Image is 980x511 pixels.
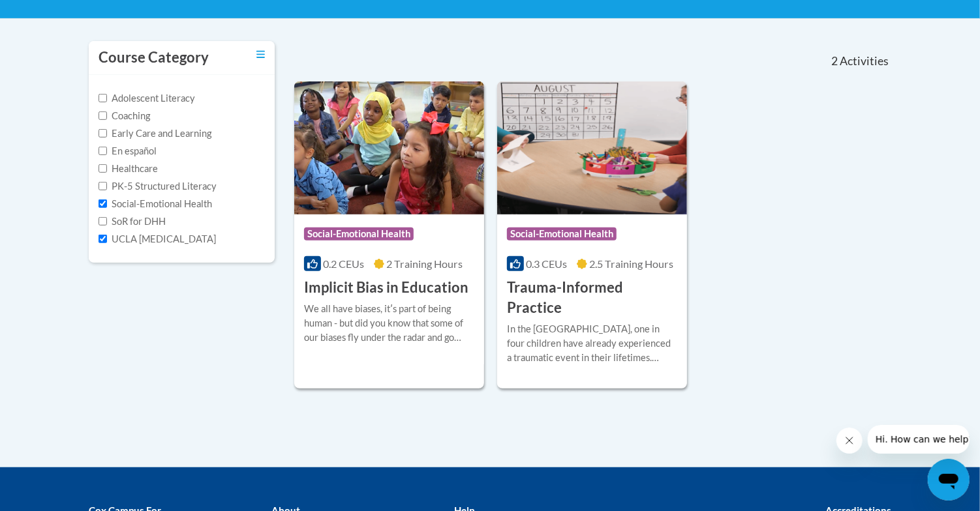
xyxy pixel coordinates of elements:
[294,81,484,388] a: Course LogoSocial-Emotional Health0.2 CEUs2 Training Hours Implicit Bias in EducationWe all have ...
[840,54,889,68] span: Activities
[99,199,107,208] input: Checkbox for Options
[99,147,107,155] input: Checkbox for Options
[8,9,106,20] span: Hi. How can we help?
[507,278,677,318] h3: Trauma-Informed Practice
[928,459,970,501] iframe: Button to launch messaging window
[99,144,157,158] label: En español
[99,232,216,246] label: UCLA [MEDICAL_DATA]
[836,428,863,454] iframe: Close message
[99,214,166,229] label: SoR for DHH
[526,257,567,270] span: 0.3 CEUs
[497,81,687,388] a: Course LogoSocial-Emotional Health0.3 CEUs2.5 Training Hours Trauma-Informed PracticeIn the [GEOG...
[99,235,107,243] input: Checkbox for Options
[99,111,107,120] input: Checkbox for Options
[256,48,265,62] a: Toggle collapse
[99,164,107,173] input: Checkbox for Options
[99,217,107,226] input: Checkbox for Options
[99,197,212,211] label: Social-Emotional Health
[497,81,687,214] img: Course Logo
[386,257,463,270] span: 2 Training Hours
[99,91,195,106] label: Adolescent Literacy
[294,81,484,214] img: Course Logo
[99,109,150,123] label: Coaching
[507,322,677,365] div: In the [GEOGRAPHIC_DATA], one in four children have already experienced a traumatic event in thei...
[589,257,673,270] span: 2.5 Training Hours
[304,278,468,298] h3: Implicit Bias in Education
[99,48,209,68] h3: Course Category
[99,94,107,102] input: Checkbox for Options
[868,425,970,454] iframe: Message from company
[507,227,617,241] span: Social-Emotional Health
[99,129,107,138] input: Checkbox for Options
[323,257,364,270] span: 0.2 CEUs
[831,54,838,68] span: 2
[99,182,107,190] input: Checkbox for Options
[99,162,158,176] label: Healthcare
[99,126,211,141] label: Early Care and Learning
[304,302,474,345] div: We all have biases, itʹs part of being human - but did you know that some of our biases fly under...
[304,227,414,241] span: Social-Emotional Health
[99,179,217,194] label: PK-5 Structured Literacy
